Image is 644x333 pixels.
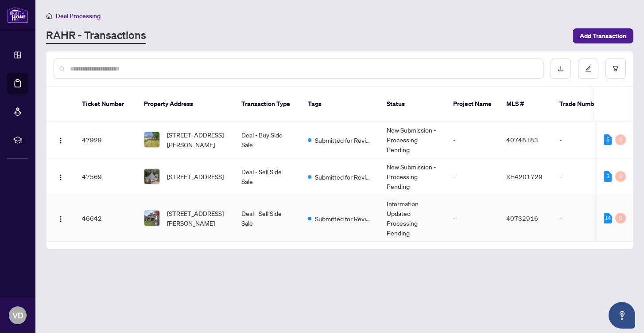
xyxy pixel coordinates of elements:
[615,213,626,223] div: 0
[552,87,614,121] th: Trade Number
[585,66,591,72] span: edit
[75,195,137,242] td: 46642
[580,29,626,43] span: Add Transaction
[506,136,538,144] span: 40748183
[7,7,28,23] img: logo
[380,121,446,158] td: New Submission - Processing Pending
[46,28,146,44] a: RAHR - Transactions
[46,13,52,19] span: home
[57,215,64,223] img: Logo
[75,158,137,195] td: 47569
[54,169,68,184] button: Logo
[167,208,227,228] span: [STREET_ADDRESS][PERSON_NAME]
[613,66,619,72] span: filter
[234,121,301,158] td: Deal - Buy Side Sale
[573,28,633,43] button: Add Transaction
[604,213,612,223] div: 14
[558,66,564,72] span: download
[12,309,23,321] span: VD
[315,214,372,223] span: Submitted for Review
[552,195,614,242] td: -
[75,87,137,121] th: Ticket Number
[551,59,571,79] button: download
[57,174,64,181] img: Logo
[167,130,227,149] span: [STREET_ADDRESS][PERSON_NAME]
[144,211,159,226] img: thumbnail-img
[315,135,372,145] span: Submitted for Review
[137,87,234,121] th: Property Address
[234,195,301,242] td: Deal - Sell Side Sale
[446,158,499,195] td: -
[54,211,68,225] button: Logo
[144,132,159,147] img: thumbnail-img
[234,158,301,195] td: Deal - Sell Side Sale
[380,158,446,195] td: New Submission - Processing Pending
[446,87,499,121] th: Project Name
[234,87,301,121] th: Transaction Type
[605,59,626,79] button: filter
[380,195,446,242] td: Information Updated - Processing Pending
[506,172,543,180] span: XH4201729
[54,133,68,147] button: Logo
[604,134,612,145] div: 5
[167,172,224,181] span: [STREET_ADDRESS]
[144,169,159,184] img: thumbnail-img
[446,195,499,242] td: -
[552,158,614,195] td: -
[552,121,614,158] td: -
[56,12,101,20] span: Deal Processing
[615,134,626,145] div: 0
[75,121,137,158] td: 47929
[604,171,612,182] div: 3
[57,137,64,144] img: Logo
[301,87,380,121] th: Tags
[506,214,538,222] span: 40732916
[315,172,372,182] span: Submitted for Review
[578,59,598,79] button: edit
[499,87,552,121] th: MLS #
[615,171,626,182] div: 0
[446,121,499,158] td: -
[609,302,635,329] button: Open asap
[380,87,446,121] th: Status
